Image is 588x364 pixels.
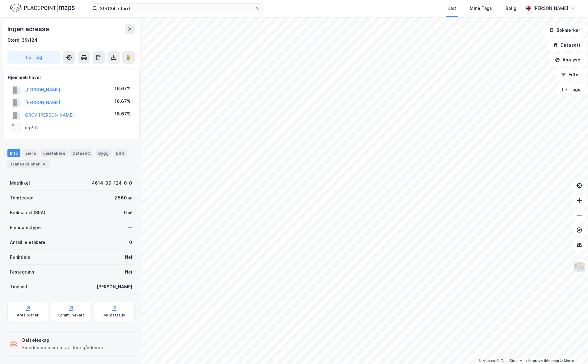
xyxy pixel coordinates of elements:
[124,209,132,216] div: 0 ㎡
[10,194,35,202] div: Tomteareal
[8,74,134,81] div: Hjemmelshaver
[17,313,39,318] div: Arealplaner
[10,179,30,187] div: Matrikkel
[125,253,132,261] div: Nei
[114,149,127,157] div: ESG
[103,313,125,318] div: Miljøstatus
[22,337,103,344] div: Delt eieskap
[10,209,45,216] div: Bruksareal (BRA)
[10,224,41,231] div: Eiendomstype
[97,283,132,291] div: [PERSON_NAME]
[544,24,586,36] button: Bokmerker
[548,39,586,51] button: Datasett
[528,359,559,363] a: Improve this map
[7,36,37,44] div: Stord, 39/124
[447,5,456,12] div: Kart
[557,334,588,364] div: Kontrollprogram for chat
[479,359,496,363] a: Mapbox
[7,51,61,64] button: Tag
[125,268,132,276] div: Nei
[497,359,527,363] a: OpenStreetMap
[470,5,492,12] div: Mine Tags
[533,5,568,12] div: [PERSON_NAME]
[115,98,131,105] div: 16.67%
[92,179,132,187] div: 4614-39-124-0-0
[41,149,68,157] div: Leietakere
[128,224,132,231] div: —
[7,24,50,34] div: Ingen adresse
[129,239,132,246] div: 0
[10,3,75,14] img: logo.f888ab2527a4732fd821a326f86c7f29.svg
[506,5,516,12] div: Bolig
[550,54,586,66] button: Analyse
[7,149,20,157] div: Info
[573,261,585,273] img: Z
[41,161,47,167] div: 4
[557,83,586,96] button: Tags
[23,149,38,157] div: Eiere
[10,253,30,261] div: Punktleie
[10,268,34,276] div: Festegrunn
[70,149,93,157] div: Datasett
[557,334,588,364] iframe: Chat Widget
[115,85,131,92] div: 16.67%
[97,4,255,13] input: Søk på adresse, matrikkel, gårdeiere, leietakere eller personer
[57,313,84,318] div: Kommunekart
[10,239,45,246] div: Antall leietakere
[115,110,131,118] div: 16.67%
[22,344,103,351] div: Eiendommen er eid av flere gårdeiere
[556,69,586,81] button: Filter
[10,283,27,291] div: Tinglyst
[96,149,111,157] div: Bygg
[114,194,132,202] div: 2 560 ㎡
[7,160,50,168] div: Transaksjoner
